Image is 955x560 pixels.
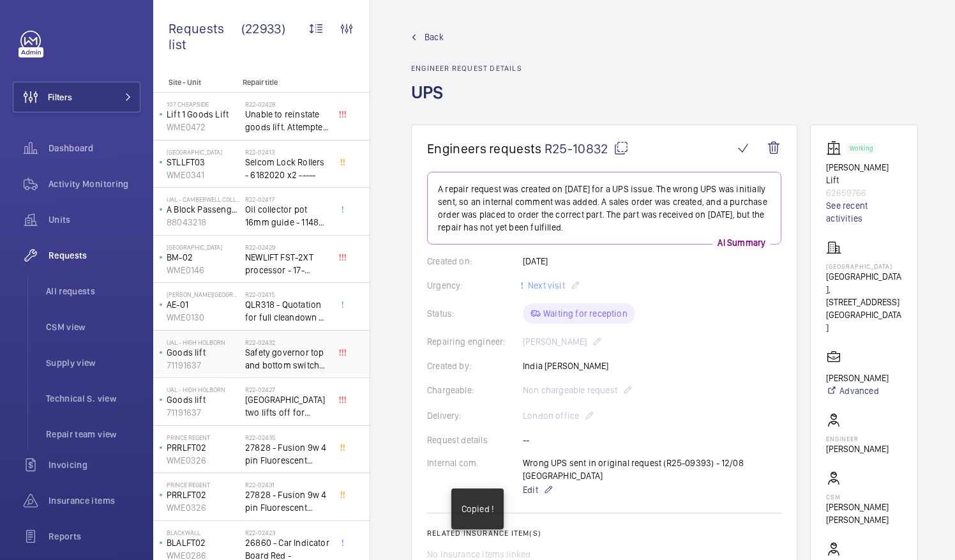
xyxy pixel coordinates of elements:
[167,454,240,467] p: WME0326
[245,481,329,488] h2: R22-02431
[167,108,240,121] p: Lift 1 Goods Lift
[49,213,140,226] span: Units
[46,285,140,298] span: All requests
[49,178,140,190] span: Activity Monitoring
[49,142,140,155] span: Dashboard
[245,195,329,203] h2: R22-02417
[167,338,240,346] p: UAL - High Holborn
[826,199,902,225] a: See recent activities
[245,346,329,372] span: Safety governor top and bottom switches not working from an immediate defect. Lift passenger lift...
[167,529,240,536] p: Blackwall
[826,308,902,334] p: [GEOGRAPHIC_DATA]
[167,298,240,311] p: AE-01
[167,406,240,419] p: 71191637
[826,186,902,199] p: 62659766
[245,203,329,229] span: Oil collector pot 16mm guide - 11482 x2
[167,359,240,372] p: 71191637
[167,169,240,181] p: WME0341
[826,443,889,455] p: [PERSON_NAME]
[167,148,240,156] p: [GEOGRAPHIC_DATA]
[46,428,140,441] span: Repair team view
[245,393,329,419] span: [GEOGRAPHIC_DATA] two lifts off for safety governor rope switches at top and bottom. Immediate de...
[826,435,889,443] p: Engineer
[245,251,329,276] span: NEWLIFT FST-2XT processor - 17-02000003 1021,00 euros x1
[167,311,240,324] p: WME0130
[167,251,240,264] p: BM-02
[245,434,329,441] h2: R22-02435
[46,321,140,333] span: CSM view
[167,488,240,501] p: PRRLFT02
[167,216,240,229] p: 88043218
[167,291,240,298] p: [PERSON_NAME][GEOGRAPHIC_DATA]
[245,243,329,251] h2: R22-02429
[167,121,240,133] p: WME0472
[826,262,902,270] p: [GEOGRAPHIC_DATA]
[462,503,493,515] p: Copied !
[167,393,240,406] p: Goods lift
[245,100,329,108] h2: R22-02428
[826,501,902,526] p: [PERSON_NAME] [PERSON_NAME]
[167,156,240,169] p: STLLFT03
[46,392,140,405] span: Technical S. view
[245,148,329,156] h2: R22-02413
[850,146,873,151] p: Working
[245,386,329,393] h2: R22-02427
[826,493,902,501] p: CSM
[167,100,240,108] p: 107 Cheapside
[167,243,240,251] p: [GEOGRAPHIC_DATA]
[167,501,240,514] p: WME0326
[167,481,240,488] p: Prince Regent
[167,203,240,216] p: A Block Passenger Lift 2 (B) L/H
[49,249,140,262] span: Requests
[245,291,329,298] h2: R22-02415
[425,31,444,43] span: Back
[438,183,771,234] p: A repair request was created on [DATE] for a UPS issue. The wrong UPS was initially sent, so an i...
[46,356,140,369] span: Supply view
[153,78,237,87] p: Site - Unit
[167,195,240,203] p: UAL - Camberwell College of Arts
[243,78,327,87] p: Repair title
[245,529,329,536] h2: R22-02423
[245,298,329,324] span: QLR318 - Quotation for full cleandown of lift and motor room at, Workspace, [PERSON_NAME][GEOGRAP...
[49,458,140,471] span: Invoicing
[48,91,72,103] span: Filters
[245,108,329,133] span: Unable to reinstate goods lift. Attempted to swap control boards with PL2, no difference. Technic...
[826,161,902,186] p: [PERSON_NAME] Lift
[245,156,329,181] span: Selcom Lock Rollers - 6182020 x2 -----
[167,536,240,549] p: BLALFT02
[169,20,241,52] span: Requests list
[712,236,771,249] p: AI Summary
[167,441,240,454] p: PRRLFT02
[167,386,240,393] p: UAL - High Holborn
[49,494,140,507] span: Insurance items
[545,140,629,156] span: R25-10832
[167,264,240,276] p: WME0146
[826,372,889,384] p: [PERSON_NAME]
[245,338,329,346] h2: R22-02432
[826,140,846,156] img: elevator.svg
[167,434,240,441] p: Prince Regent
[826,384,889,397] a: Advanced
[245,488,329,514] span: 27828 - Fusion 9w 4 pin Fluorescent Lamp / Bulb - Used on Prince regent lift No2 car top test con...
[411,80,522,125] h1: UPS
[826,270,902,308] p: [GEOGRAPHIC_DATA], [STREET_ADDRESS]
[49,530,140,543] span: Reports
[411,64,522,73] h2: Engineer request details
[13,82,140,112] button: Filters
[427,140,542,156] span: Engineers requests
[245,441,329,467] span: 27828 - Fusion 9w 4 pin Fluorescent Lamp / Bulb - Used on Prince regent lift No2 car top test con...
[427,529,781,538] h2: Related insurance item(s)
[167,346,240,359] p: Goods lift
